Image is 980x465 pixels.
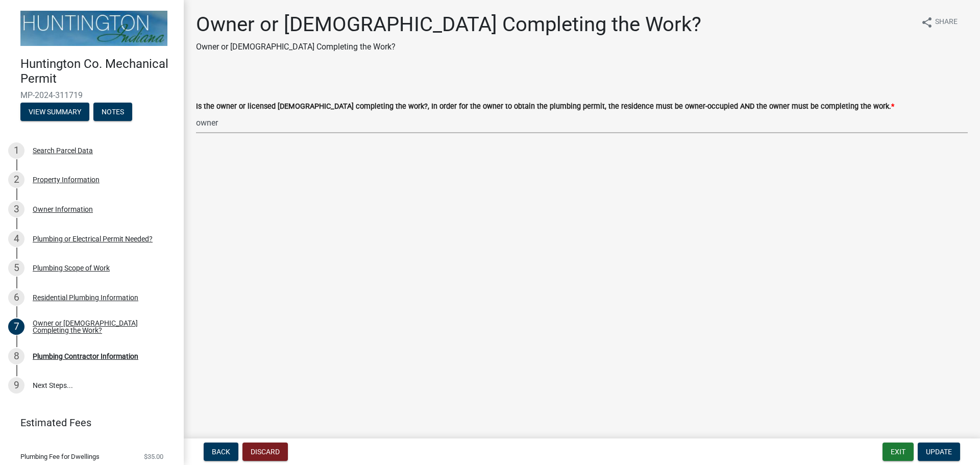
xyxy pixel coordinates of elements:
[33,353,138,360] div: Plumbing Contractor Information
[196,12,701,37] h1: Owner or [DEMOGRAPHIC_DATA] Completing the Work?
[935,16,958,29] span: Share
[196,41,701,53] p: Owner or [DEMOGRAPHIC_DATA] Completing the Work?
[883,443,914,461] button: Exit
[212,448,230,456] span: Back
[20,90,163,100] span: MP-2024-311719
[93,108,132,116] wm-modal-confirm: Notes
[20,11,167,46] img: Huntington County, Indiana
[20,453,100,460] span: Plumbing Fee for Dwellings
[8,377,24,394] div: 9
[8,260,24,276] div: 5
[921,16,933,29] i: share
[8,142,24,159] div: 1
[20,103,89,121] button: View Summary
[93,103,132,121] button: Notes
[20,108,89,116] wm-modal-confirm: Summary
[926,448,952,456] span: Update
[8,348,24,364] div: 8
[913,12,966,32] button: shareShare
[242,443,288,461] button: Discard
[8,289,24,306] div: 6
[8,201,24,217] div: 3
[196,103,894,110] label: Is the owner or licensed [DEMOGRAPHIC_DATA] completing the work?, In order for the owner to obtai...
[144,453,163,460] span: $35.00
[20,57,176,86] h4: Huntington Co. Mechanical Permit
[33,206,93,213] div: Owner Information
[8,172,24,188] div: 2
[918,443,960,461] button: Update
[33,235,153,242] div: Plumbing or Electrical Permit Needed?
[204,443,238,461] button: Back
[8,412,167,433] a: Estimated Fees
[8,231,24,247] div: 4
[33,264,110,272] div: Plumbing Scope of Work
[33,294,138,301] div: Residential Plumbing Information
[33,147,93,154] div: Search Parcel Data
[8,319,24,335] div: 7
[33,320,167,334] div: Owner or [DEMOGRAPHIC_DATA] Completing the Work?
[33,176,100,183] div: Property Information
